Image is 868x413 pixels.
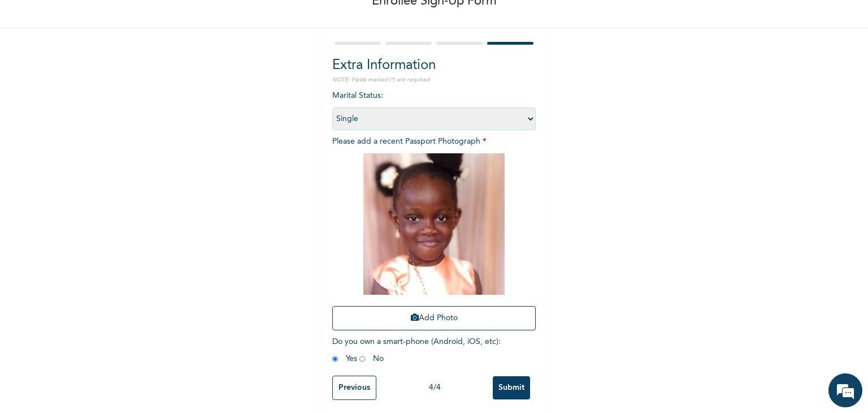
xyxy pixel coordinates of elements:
span: We're online! [66,144,156,259]
span: Conversation [6,372,111,380]
button: Add Photo [332,306,536,330]
input: Submit [493,376,530,399]
img: Crop [363,153,505,295]
textarea: Type your message and hit 'Enter' [6,312,215,352]
span: Marital Status : [332,92,536,123]
span: Do you own a smart-phone (Android, iOS, etc) : Yes No [332,338,501,363]
div: 4 / 4 [376,382,493,394]
div: Minimize live chat window [185,6,212,33]
h2: Extra Information [332,55,536,76]
img: d_794563401_company_1708531726252_794563401 [21,57,46,85]
input: Previous [332,376,376,400]
p: NOTE: Fields marked (*) are required [332,76,536,84]
div: Chat with us now [59,63,190,78]
span: Please add a recent Passport Photograph [332,137,536,336]
div: FAQs [111,352,216,387]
